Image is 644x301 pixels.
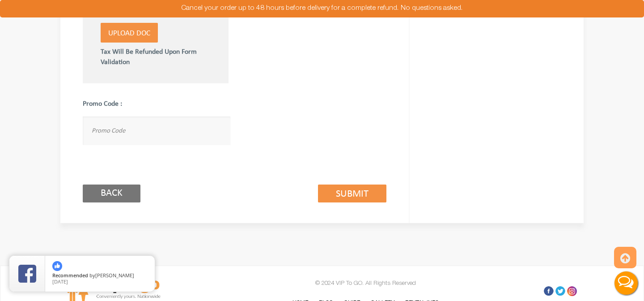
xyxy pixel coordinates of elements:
span: Recommended [52,272,88,279]
button: Live Chat [608,265,644,301]
span: [DATE] [52,278,68,285]
span: by [52,273,148,279]
a: Submit [318,185,386,202]
span: Upload Doc [108,30,150,37]
span: [PERSON_NAME] [95,272,134,279]
img: Review Rating [18,265,36,283]
img: thumbs up icon [52,261,62,271]
a: Facebook [544,286,554,296]
input: Back [83,185,140,202]
a: Insta [567,286,577,296]
p: © 2024 VIP To GO. All Rights Reserved [235,278,496,290]
label: Tax Will Be Refunded Upon Form Validation [101,43,211,68]
a: Twitter [555,286,565,296]
label: Promo Code : [83,99,230,114]
input: Promo Code [83,116,230,145]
